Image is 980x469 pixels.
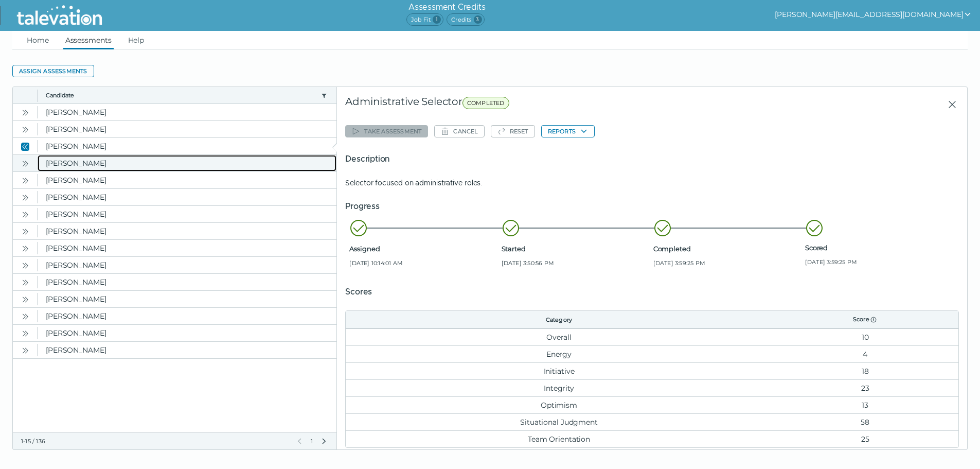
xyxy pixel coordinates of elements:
[349,245,497,253] span: Assigned
[19,191,31,203] button: Open
[502,245,649,253] span: Started
[38,121,336,137] clr-dg-cell: [PERSON_NAME]
[406,13,443,26] span: Job Fit
[38,189,336,205] clr-dg-cell: [PERSON_NAME]
[38,257,336,273] clr-dg-cell: [PERSON_NAME]
[19,174,31,186] button: Open
[346,396,772,413] td: Optimism
[46,91,317,99] button: Candidate
[772,328,958,345] td: 10
[38,155,336,171] clr-dg-cell: [PERSON_NAME]
[775,8,972,21] button: show user actions
[772,396,958,413] td: 13
[21,329,29,338] cds-icon: Open
[38,291,336,307] clr-dg-cell: [PERSON_NAME]
[38,223,336,239] clr-dg-cell: [PERSON_NAME]
[38,308,336,324] clr-dg-cell: [PERSON_NAME]
[21,245,29,253] cds-icon: Open
[447,13,484,26] span: Credits
[346,379,772,396] td: Integrity
[653,259,801,267] span: [DATE] 3:59:25 PM
[21,109,29,117] cds-icon: Open
[38,240,336,256] clr-dg-cell: [PERSON_NAME]
[21,211,29,219] cds-icon: Open
[21,177,29,185] cds-icon: Open
[38,104,336,120] clr-dg-cell: [PERSON_NAME]
[772,345,958,362] td: 4
[939,95,959,114] button: Close
[502,259,649,267] span: [DATE] 3:50:56 PM
[19,106,31,118] button: Open
[772,430,958,447] td: 25
[21,437,289,445] div: 1-15 / 136
[12,3,106,28] img: Talevation_Logo_Transparent_white.png
[345,178,959,188] p: Selector focused on administrative roles.
[38,138,336,154] clr-dg-cell: [PERSON_NAME]
[25,31,51,49] a: Home
[772,362,958,379] td: 18
[19,242,31,254] button: Open
[21,279,29,287] cds-icon: Open
[19,293,31,305] button: Open
[38,172,336,188] clr-dg-cell: [PERSON_NAME]
[345,125,428,137] button: Take assessment
[320,91,328,99] button: candidate filter
[772,413,958,430] td: 58
[12,65,94,77] button: Assign assessments
[21,143,29,151] cds-icon: Close
[21,346,29,355] cds-icon: Open
[346,413,772,430] td: Situational Judgment
[805,258,953,266] span: [DATE] 3:59:25 PM
[491,125,535,137] button: Reset
[295,437,304,445] button: Previous Page
[772,311,958,328] th: Score
[19,310,31,322] button: Open
[21,312,29,321] cds-icon: Open
[462,97,509,109] span: COMPLETED
[19,276,31,288] button: Open
[19,225,31,237] button: Open
[63,31,114,49] a: Assessments
[346,362,772,379] td: Initiative
[346,311,772,328] th: Category
[434,125,484,137] button: Cancel
[346,328,772,345] td: Overall
[21,228,29,236] cds-icon: Open
[406,1,488,13] h6: Assessment Credits
[21,160,29,168] cds-icon: Open
[653,245,801,253] span: Completed
[19,259,31,271] button: Open
[38,342,336,358] clr-dg-cell: [PERSON_NAME]
[541,125,595,137] button: Reports
[345,153,959,165] h5: Description
[346,430,772,447] td: Team Orientation
[19,344,31,356] button: Open
[19,123,31,135] button: Open
[126,31,147,49] a: Help
[21,126,29,134] cds-icon: Open
[345,200,959,213] h5: Progress
[345,286,959,298] h5: Scores
[805,244,953,252] span: Scored
[21,194,29,202] cds-icon: Open
[346,345,772,362] td: Energy
[320,437,328,445] button: Next Page
[21,296,29,304] cds-icon: Open
[19,208,31,220] button: Open
[38,206,336,222] clr-dg-cell: [PERSON_NAME]
[19,157,31,169] button: Open
[772,379,958,396] td: 23
[38,325,336,341] clr-dg-cell: [PERSON_NAME]
[345,95,726,114] div: Administrative Selector
[19,140,31,152] button: Close
[310,437,314,445] span: 1
[474,15,482,24] span: 3
[19,327,31,339] button: Open
[38,274,336,290] clr-dg-cell: [PERSON_NAME]
[433,15,441,24] span: 1
[21,262,29,270] cds-icon: Open
[349,259,497,267] span: [DATE] 10:14:01 AM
